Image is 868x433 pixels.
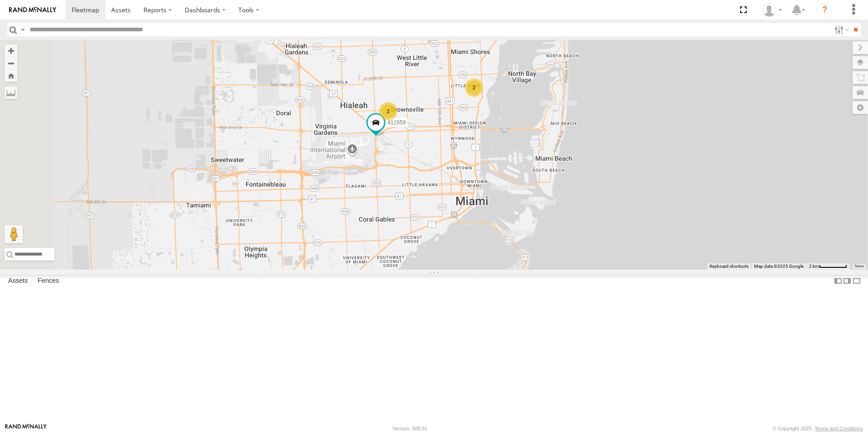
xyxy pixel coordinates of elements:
[809,264,819,269] span: 2 km
[9,7,56,13] img: rand-logo.svg
[5,44,17,57] button: Zoom in
[852,275,861,288] label: Hide Summary Table
[379,102,397,120] div: 2
[759,3,785,17] div: Chino Castillo
[388,120,406,126] span: 411559
[831,23,850,36] label: Search Filter Options
[806,263,850,270] button: Map Scale: 2 km per 58 pixels
[773,426,863,431] div: © Copyright 2025 -
[5,225,23,243] button: Drag Pegman onto the map to open Street View
[710,263,749,270] button: Keyboard shortcuts
[19,23,26,36] label: Search Query
[853,101,868,114] label: Map Settings
[818,3,832,17] i: ?
[815,426,863,431] a: Terms and Conditions
[33,275,64,287] label: Fences
[854,265,864,268] a: Terms (opens in new tab)
[5,424,47,433] a: Visit our Website
[754,264,804,269] span: Map data ©2025 Google
[5,69,17,82] button: Zoom Home
[4,275,32,287] label: Assets
[5,86,17,99] label: Measure
[843,275,852,288] label: Dock Summary Table to the Right
[833,275,843,288] label: Dock Summary Table to the Left
[5,57,17,69] button: Zoom out
[465,79,483,97] div: 2
[393,426,427,431] div: Version: 309.01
